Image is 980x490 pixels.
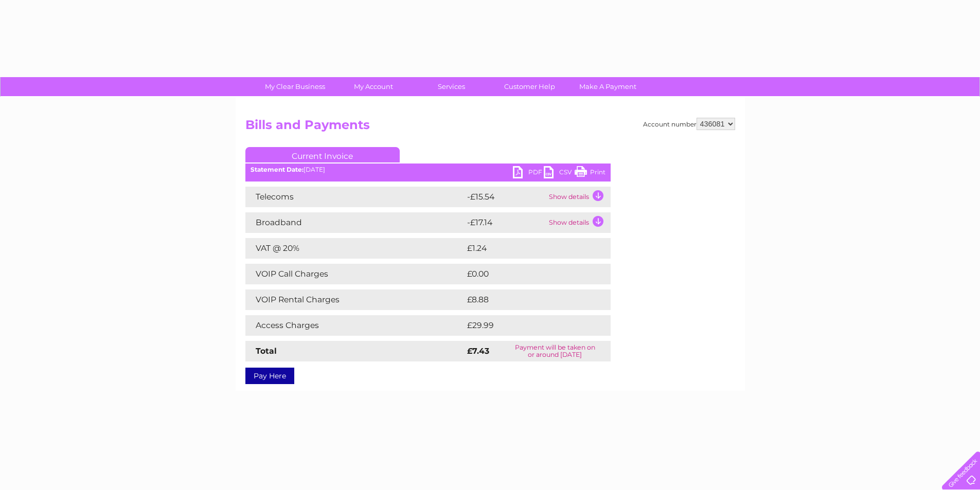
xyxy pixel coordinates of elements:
a: Make A Payment [565,77,650,96]
a: Services [409,77,494,96]
td: VOIP Call Charges [245,264,465,284]
a: Pay Here [245,368,294,384]
td: VOIP Rental Charges [245,289,465,310]
div: [DATE] [245,166,611,173]
td: -£15.54 [465,187,546,207]
td: Show details [546,212,611,233]
td: Broadband [245,212,465,233]
td: Access Charges [245,315,465,336]
a: PDF [513,166,544,181]
a: My Clear Business [253,77,337,96]
strong: Total [256,346,277,356]
td: Show details [546,187,611,207]
td: £1.24 [465,238,585,259]
a: Current Invoice [245,147,400,162]
a: My Account [331,77,416,96]
td: -£17.14 [465,212,546,233]
td: Telecoms [245,187,465,207]
td: £0.00 [465,264,587,284]
a: Print [575,166,605,181]
td: £29.99 [465,315,591,336]
h2: Bills and Payments [245,118,735,137]
td: £8.88 [465,289,587,310]
td: Payment will be taken on or around [DATE] [500,341,610,361]
a: CSV [544,166,575,181]
td: VAT @ 20% [245,238,465,259]
div: Account number [643,118,735,130]
b: Statement Date: [251,166,304,173]
a: Customer Help [487,77,572,96]
strong: £7.43 [467,346,489,356]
